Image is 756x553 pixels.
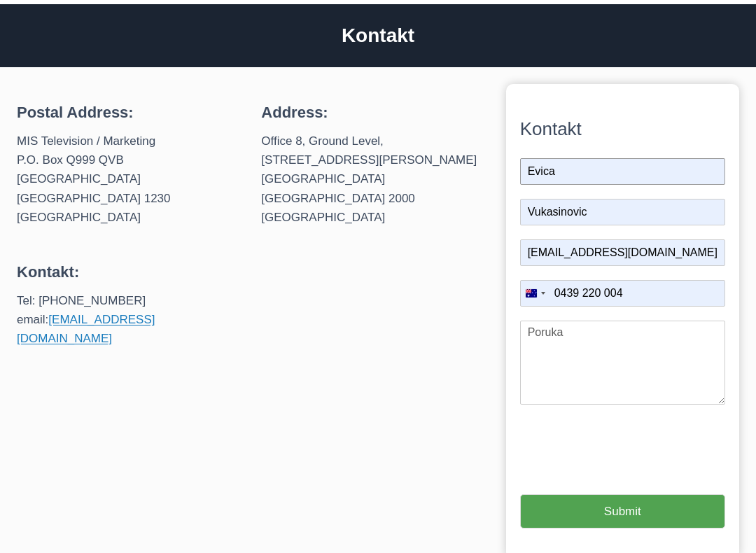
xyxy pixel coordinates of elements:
input: Ime [520,158,725,185]
iframe: reCAPTCHA [520,419,733,524]
h4: Kontakt: [17,260,239,283]
p: MIS Television / Marketing P.O. Box Q999 QVB [GEOGRAPHIC_DATA] [GEOGRAPHIC_DATA] 1230 [GEOGRAPHIC... [17,132,239,227]
h4: Postal Address: [17,101,239,124]
p: Office 8, Ground Level, [STREET_ADDRESS][PERSON_NAME] [GEOGRAPHIC_DATA] [GEOGRAPHIC_DATA] 2000 [G... [261,132,483,227]
input: Email [520,239,725,266]
a: [EMAIL_ADDRESS][DOMAIN_NAME] [17,313,155,345]
h2: Kontakt [17,21,739,50]
button: Submit [520,494,725,528]
p: Tel: [PHONE_NUMBER] email: [17,291,239,349]
div: Kontakt [520,115,725,144]
input: Prezime [520,199,725,225]
button: Selected country [520,280,549,307]
h4: Address: [261,101,483,124]
input: Mobile Phone Number [520,280,725,307]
